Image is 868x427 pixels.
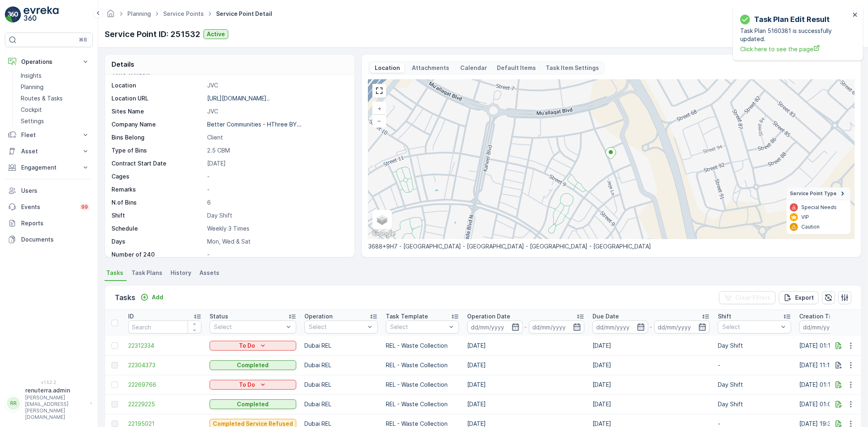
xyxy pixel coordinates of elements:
[370,229,397,239] a: Open this area in Google Maps (opens a new window)
[207,172,346,181] p: -
[207,185,346,194] p: -
[25,394,86,420] p: [PERSON_NAME][EMAIL_ADDRESS][PERSON_NAME][DOMAIN_NAME]
[112,81,204,89] p: Location
[463,375,588,394] td: [DATE]
[112,237,204,246] p: Days
[239,342,256,350] p: To Do
[740,27,850,43] p: Task Plan 5160381 is successfully updated.
[735,294,771,302] p: Clear Filters
[112,362,118,368] div: Toggle Row Selected
[21,106,42,114] p: Cockpit
[525,322,527,332] p: -
[373,85,385,97] a: View Fullscreen
[112,120,204,129] p: Company Name
[115,292,136,303] p: Tasks
[210,399,296,409] button: Completed
[304,381,378,389] p: Dubai REL
[207,211,346,220] p: Day Shift
[654,320,710,333] input: dd/mm/yyyy
[304,312,332,320] p: Operation
[207,224,346,233] p: Weekly 3 Times
[801,224,820,230] p: Caution
[210,312,228,320] p: Status
[171,269,191,277] span: History
[106,12,115,19] a: Homepage
[373,102,385,115] a: Zoom In
[137,292,166,302] button: Add
[17,93,93,104] a: Routes & Tasks
[112,185,204,194] p: Remarks
[5,199,93,215] a: Events99
[5,54,93,70] button: Operations
[79,37,87,43] p: ⌘B
[106,269,123,277] span: Tasks
[210,341,296,351] button: To Do
[112,420,118,427] div: Toggle Row Selected
[799,320,855,333] input: dd/mm/yyyy
[207,95,270,102] p: [URL][DOMAIN_NAME]..
[7,397,20,410] div: RR
[588,375,714,394] td: [DATE]
[112,59,134,69] p: Details
[378,105,381,112] span: +
[546,64,599,72] p: Task Item Settings
[105,28,200,40] p: Service Point ID: 251532
[5,215,93,231] a: Reports
[368,242,855,251] p: 3688+9H7 - [GEOGRAPHIC_DATA] - [GEOGRAPHIC_DATA] - [GEOGRAPHIC_DATA] - [GEOGRAPHIC_DATA]
[790,190,837,197] span: Service Point Type
[207,237,346,246] p: Mon, Wed & Sat
[461,64,488,72] p: Calendar
[463,355,588,375] td: [DATE]
[207,133,346,142] p: Client
[112,401,118,407] div: Toggle Row Selected
[128,381,201,389] a: 22269766
[21,72,42,80] p: Insights
[795,294,814,302] p: Export
[779,291,819,304] button: Export
[722,323,778,331] p: Select
[112,342,118,349] div: Toggle Row Selected
[740,45,850,53] span: Click here to see the page
[801,204,837,211] p: Special Needs
[463,394,588,414] td: [DATE]
[411,64,451,72] p: Attachments
[24,7,59,23] img: logo_light-DOdMpM7g.png
[207,159,346,168] p: [DATE]
[214,10,274,18] span: Service Point Detail
[386,342,459,350] p: REL - Waste Collection
[21,219,90,227] p: Reports
[529,320,585,333] input: dd/mm/yyyy
[152,293,163,301] p: Add
[128,342,201,350] a: 22312334
[801,214,809,220] p: VIP
[112,159,204,168] p: Contract Start Date
[17,81,93,93] a: Planning
[593,312,619,320] p: Due Date
[588,336,714,355] td: [DATE]
[374,64,401,72] p: Location
[386,381,459,389] p: REL - Waste Collection
[128,361,201,369] span: 22304373
[21,131,77,139] p: Fleet
[5,231,93,248] a: Documents
[497,64,536,72] p: Default Items
[239,381,256,389] p: To Do
[650,322,653,332] p: -
[163,10,204,17] a: Service Points
[237,400,269,408] p: Completed
[5,386,93,420] button: RRrenuterra.admin[PERSON_NAME][EMAIL_ADDRESS][PERSON_NAME][DOMAIN_NAME]
[21,83,44,91] p: Planning
[17,104,93,115] a: Cockpit
[718,400,791,408] p: Day Shift
[373,115,385,127] a: Zoom Out
[467,320,523,333] input: dd/mm/yyyy
[787,187,851,200] summary: Service Point Type
[21,94,63,102] p: Routes & Tasks
[593,320,648,333] input: dd/mm/yyyy
[718,381,791,389] p: Day Shift
[112,211,204,220] p: Shift
[21,147,77,155] p: Asset
[5,143,93,159] button: Asset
